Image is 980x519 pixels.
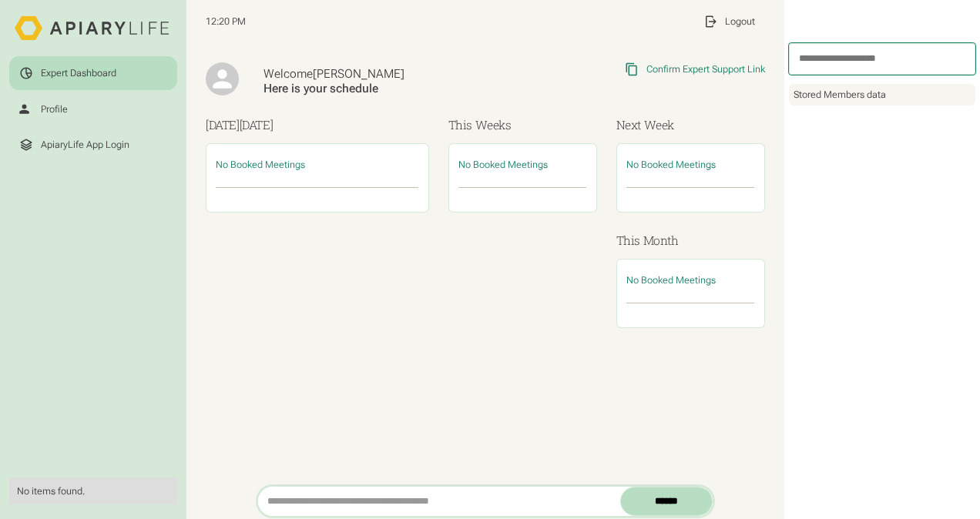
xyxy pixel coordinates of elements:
[41,67,116,79] div: Expert Dashboard
[9,128,176,161] a: ApiaryLife App Login
[458,159,548,170] span: No Booked Meetings
[626,159,716,170] span: No Booked Meetings
[313,67,404,81] span: [PERSON_NAME]
[206,15,246,28] span: 12:20 PM
[616,232,765,249] h3: This Month
[263,67,512,82] div: Welcome
[240,117,274,132] span: [DATE]
[216,159,305,170] span: No Booked Meetings
[41,139,129,151] div: ApiaryLife App Login
[41,103,68,116] div: Profile
[626,274,716,286] span: No Booked Meetings
[616,116,765,134] h3: Next Week
[448,116,597,134] h3: This Weeks
[725,15,755,28] div: Logout
[17,485,169,497] div: No items found.
[646,63,765,75] div: Confirm Expert Support Link
[789,84,975,105] div: Stored Members data
[206,116,429,134] h3: [DATE]
[9,56,176,89] a: Expert Dashboard
[9,92,176,126] a: Profile
[263,82,512,96] div: Here is your schedule
[694,5,765,38] a: Logout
